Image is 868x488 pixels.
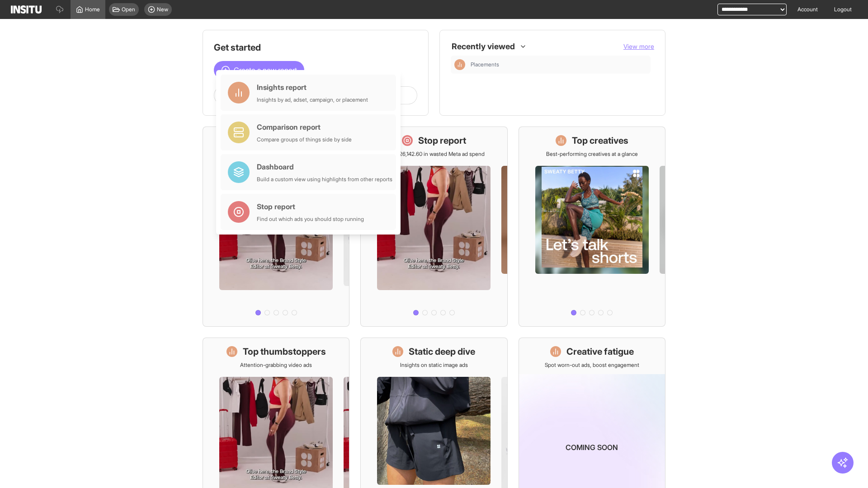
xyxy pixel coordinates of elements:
[471,61,647,68] span: Placements
[203,127,349,327] a: What's live nowSee all active ads instantly
[240,361,312,369] p: Attention-grabbing video ads
[623,42,654,51] button: View more
[234,65,297,75] span: Create a new report
[409,345,475,358] h1: Static deep dive
[243,345,326,358] h1: Top thumbstoppers
[257,96,368,103] div: Insights by ad, adset, campaign, or placement
[471,61,499,68] span: Placements
[11,5,42,14] img: Logo
[454,59,465,70] div: Insights
[257,161,392,172] div: Dashboard
[257,122,352,132] div: Comparison report
[257,216,364,223] div: Find out which ads you should stop running
[572,134,628,147] h1: Top creatives
[122,6,135,13] span: Open
[418,134,466,147] h1: Stop report
[214,41,417,54] h1: Get started
[214,61,304,79] button: Create a new report
[546,150,638,158] p: Best-performing creatives at a glance
[623,42,654,50] span: View more
[157,6,168,13] span: New
[85,6,100,13] span: Home
[383,150,485,158] p: Save £26,142.60 in wasted Meta ad spend
[257,176,392,183] div: Build a custom view using highlights from other reports
[257,82,368,93] div: Insights report
[400,361,468,369] p: Insights on static image ads
[257,201,364,212] div: Stop report
[360,127,507,327] a: Stop reportSave £26,142.60 in wasted Meta ad spend
[519,127,665,327] a: Top creativesBest-performing creatives at a glance
[257,136,352,143] div: Compare groups of things side by side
